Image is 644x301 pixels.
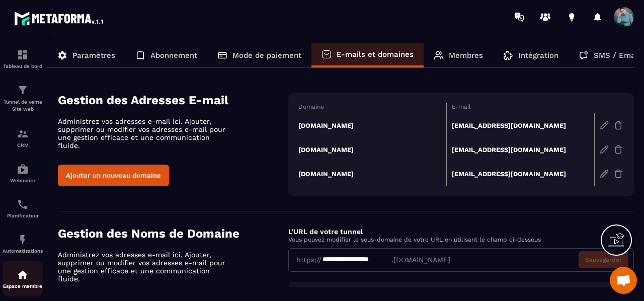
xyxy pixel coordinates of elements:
img: formation [17,128,29,140]
img: automations [17,269,29,281]
p: Paramètres [72,51,115,60]
img: trash-gr.2c9399ab.svg [614,121,623,130]
a: automationsautomationsAutomatisations [3,226,43,261]
th: Domaine [298,103,446,113]
img: edit-gr.78e3acdd.svg [600,121,609,130]
td: [DOMAIN_NAME] [298,137,446,162]
p: Administrez vos adresses e-mail ici. Ajouter, supprimer ou modifier vos adresses e-mail pour une ... [58,117,234,149]
a: formationformationTunnel de vente Site web [3,77,43,120]
p: CRM [3,142,43,148]
label: L'URL de votre tunnel [288,228,363,236]
p: Membres [449,51,483,60]
img: scheduler [17,198,29,210]
p: Planificateur [3,213,43,218]
td: [EMAIL_ADDRESS][DOMAIN_NAME] [446,113,594,138]
img: formation [17,49,29,61]
th: E-mail [446,103,594,113]
td: [EMAIL_ADDRESS][DOMAIN_NAME] [446,162,594,186]
img: trash-gr.2c9399ab.svg [614,145,623,154]
img: trash-gr.2c9399ab.svg [614,169,623,178]
img: formation [17,84,29,96]
p: Tableau de bord [3,63,43,69]
a: formationformationTableau de bord [3,41,43,77]
p: Webinaire [3,178,43,183]
a: schedulerschedulerPlanificateur [3,191,43,226]
h4: Gestion des Adresses E-mail [58,93,288,107]
p: Automatisations [3,248,43,254]
p: E-mails et domaines [337,50,414,59]
p: Tunnel de vente Site web [3,99,43,113]
p: Espace membre [3,283,43,289]
td: [DOMAIN_NAME] [298,113,446,138]
a: automationsautomationsWebinaire [3,156,43,191]
img: automations [17,234,29,246]
button: Ajouter un nouveau domaine [58,165,169,186]
a: formationformationCRM [3,120,43,156]
img: edit-gr.78e3acdd.svg [600,145,609,154]
td: [DOMAIN_NAME] [298,162,446,186]
a: automationsautomationsEspace membre [3,261,43,296]
img: automations [17,163,29,175]
p: Administrez vos adresses e-mail ici. Ajouter, supprimer ou modifier vos adresses e-mail pour une ... [58,251,234,283]
p: Abonnement [150,51,197,60]
p: Intégration [518,51,558,60]
div: Ouvrir le chat [610,267,637,294]
h4: Gestion des Noms de Domaine [58,227,288,241]
td: [EMAIL_ADDRESS][DOMAIN_NAME] [446,137,594,162]
p: Mode de paiement [232,51,301,60]
p: Vous pouvez modifier le sous-domaine de votre URL en utilisant le champ ci-dessous [288,236,634,243]
img: logo [14,9,105,27]
img: edit-gr.78e3acdd.svg [600,169,609,178]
